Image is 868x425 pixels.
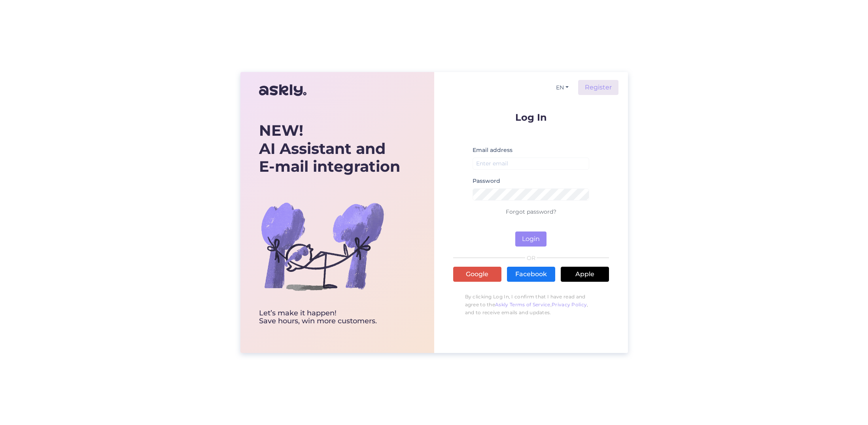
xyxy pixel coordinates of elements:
label: Password [473,177,500,185]
a: Askly Terms of Service [495,302,550,307]
span: OR [525,255,537,261]
p: Log In [453,112,609,122]
div: Let’s make it happen! Save hours, win more customers. [259,309,400,325]
a: Apple [561,267,609,282]
b: NEW! [259,121,303,140]
button: Login [515,231,547,247]
a: Register [578,80,618,95]
a: Google [453,267,501,282]
p: By clicking Log In, I confirm that I have read and agree to the , , and to receive emails and upd... [453,289,609,321]
a: Forgot password? [506,208,556,215]
input: Enter email [473,157,590,170]
label: Email address [473,146,512,154]
button: EN [553,82,572,93]
img: Askly [259,81,306,100]
a: Privacy Policy [552,302,587,307]
a: Facebook [507,267,555,282]
div: AI Assistant and E-mail integration [259,121,400,176]
img: bg-askly [259,183,386,309]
